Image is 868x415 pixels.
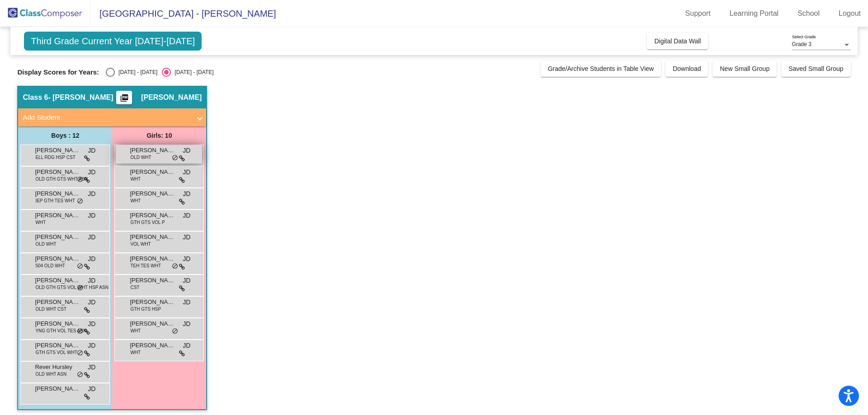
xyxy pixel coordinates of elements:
span: JD [183,298,190,307]
span: [PERSON_NAME] [35,146,80,155]
span: [PERSON_NAME] [130,211,175,220]
span: JD [88,319,95,329]
span: OLD GTH GTS VOL WHT HSP ASN [35,284,108,291]
span: 504 OLD WHT [35,262,65,269]
span: [PERSON_NAME] [130,319,175,328]
span: do_not_disturb_alt [77,198,83,205]
span: IEP GTH TES WHT [35,197,75,204]
span: [PERSON_NAME] [130,341,175,350]
span: WHT [130,176,141,182]
span: [PERSON_NAME] [141,93,202,102]
span: [PERSON_NAME] [35,168,80,177]
span: JD [88,341,95,350]
span: do_not_disturb_alt [172,154,178,162]
span: [PERSON_NAME] [PERSON_NAME] [130,146,175,155]
span: WHT [130,349,141,356]
button: New Small Group [712,61,777,77]
span: [PERSON_NAME] [35,384,80,393]
span: [PERSON_NAME] [35,233,80,242]
span: JD [183,211,190,220]
div: Girls: 10 [112,126,206,145]
span: [PERSON_NAME] [35,319,80,328]
span: [PERSON_NAME] [PERSON_NAME] [35,276,80,285]
span: JD [183,341,190,350]
span: [PERSON_NAME] [35,298,80,307]
button: Download [665,61,708,77]
span: Rever Hursley [35,363,80,372]
span: Class 6 [23,93,48,102]
span: [PERSON_NAME] [35,189,80,198]
span: OLD WHT [35,241,56,247]
span: GTH GTS VOL P [130,219,165,226]
span: - [PERSON_NAME] [48,93,113,102]
span: JD [183,276,190,285]
span: Digital Data Wall [654,37,701,45]
span: do_not_disturb_alt [77,328,83,335]
a: Learning Portal [722,6,786,21]
span: Grade/Archive Students in Table View [548,65,654,72]
div: [DATE] - [DATE] [171,68,213,76]
span: GTH GTS HSP [130,306,161,312]
span: VOL WHT [130,241,151,247]
div: Boys : 12 [18,126,112,145]
a: School [790,6,827,21]
span: [PERSON_NAME] [35,211,80,220]
span: do_not_disturb_alt [172,328,178,335]
span: [PERSON_NAME] [35,341,80,350]
span: Grade 3 [792,41,811,47]
span: Download [673,65,701,72]
div: [DATE] - [DATE] [115,68,157,76]
span: JD [88,384,95,394]
span: JD [88,168,95,177]
mat-radio-group: Select an option [106,68,213,77]
span: WHT [130,197,141,204]
button: Digital Data Wall [647,33,708,49]
span: JD [88,276,95,285]
span: do_not_disturb_alt [77,350,83,357]
span: do_not_disturb_alt [77,176,83,183]
span: [GEOGRAPHIC_DATA] - [PERSON_NAME] [90,6,276,21]
span: JD [88,363,95,372]
span: do_not_disturb_alt [172,263,178,270]
span: do_not_disturb_alt [77,263,83,270]
span: New Small Group [720,65,769,72]
span: JD [88,298,95,307]
span: [PERSON_NAME] [130,276,175,285]
mat-icon: picture_as_pdf [119,93,130,106]
span: ELL RDG HSP CST [35,154,75,161]
span: JD [183,146,190,155]
span: WHT [35,219,46,226]
span: OLD WHT ASN [35,371,66,378]
span: JD [183,319,190,329]
span: Saved Small Group [788,65,843,72]
span: [PERSON_NAME] [130,233,175,242]
span: CST [130,284,139,291]
span: JD [88,254,95,264]
span: YNG GTH VOL TES ASN [35,327,86,334]
span: [PERSON_NAME] [130,189,175,198]
span: OLD GTH GTS WHT ASN [35,176,88,182]
span: JD [88,211,95,220]
span: JD [88,189,95,199]
span: JD [183,189,190,199]
span: [PERSON_NAME] [130,168,175,177]
span: JD [183,233,190,242]
button: Saved Small Group [781,61,850,77]
span: OLD WHT CST [35,306,66,312]
span: do_not_disturb_alt [77,371,83,378]
mat-panel-title: Add Student [23,112,191,123]
span: GTH GTS VOL WHT [35,349,77,356]
span: WHT [130,327,141,334]
a: Logout [831,6,868,21]
span: Third Grade Current Year [DATE]-[DATE] [24,32,202,51]
button: Grade/Archive Students in Table View [541,61,661,77]
span: JD [88,146,95,155]
span: JD [183,168,190,177]
span: [PERSON_NAME] [35,254,80,263]
span: [PERSON_NAME] [130,298,175,307]
span: JD [88,233,95,242]
mat-expansion-panel-header: Add Student [18,108,206,126]
span: do_not_disturb_alt [77,284,83,292]
a: Support [678,6,718,21]
span: Display Scores for Years: [17,68,99,76]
